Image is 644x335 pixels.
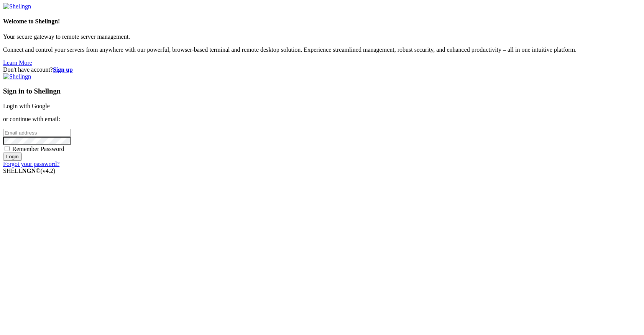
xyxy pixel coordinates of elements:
[3,103,50,109] a: Login with Google
[3,33,641,40] p: Your secure gateway to remote server management.
[3,18,641,25] h4: Welcome to Shellngn!
[3,46,641,53] p: Connect and control your servers from anywhere with our powerful, browser-based terminal and remo...
[3,116,641,123] p: or continue with email:
[12,146,64,152] span: Remember Password
[3,66,641,73] div: Don't have account?
[3,3,31,10] img: Shellngn
[3,153,22,161] input: Login
[3,87,641,95] h3: Sign in to Shellngn
[41,167,56,174] span: 4.2.0
[3,129,71,137] input: Email address
[3,59,32,66] a: Learn More
[3,161,59,167] a: Forgot your password?
[5,146,10,151] input: Remember Password
[3,167,55,174] span: SHELL ©
[3,73,31,80] img: Shellngn
[53,66,73,73] a: Sign up
[22,167,36,174] b: NGN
